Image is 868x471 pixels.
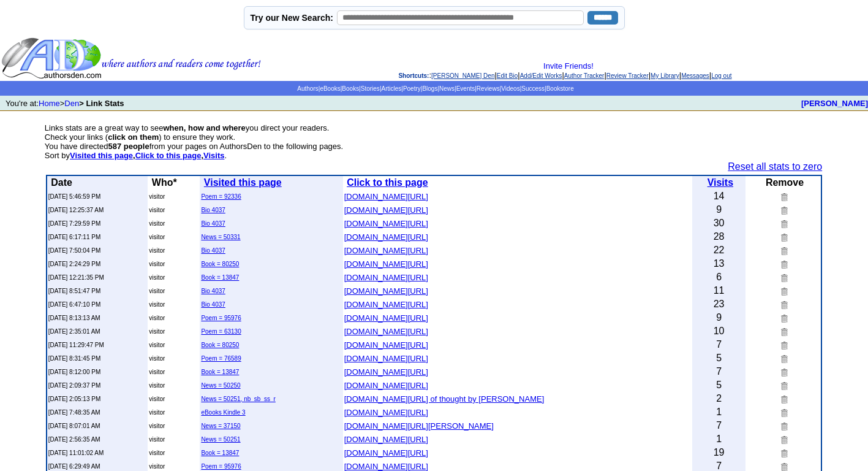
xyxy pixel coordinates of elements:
[48,436,100,443] font: [DATE] 2:56:35 AM
[344,354,428,363] font: [DOMAIN_NAME][URL]
[201,463,241,470] a: Poem = 95976
[344,353,428,363] a: [DOMAIN_NAME][URL]
[108,142,149,151] b: 587 people
[344,462,428,471] font: [DOMAIN_NAME][URL]
[344,285,428,296] a: [DOMAIN_NAME][URL]
[361,85,380,92] a: Stories
[779,408,788,417] img: Remove this link
[149,247,165,254] font: visitor
[692,419,746,432] td: 7
[692,311,746,324] td: 9
[70,151,133,160] a: Visited this page
[779,367,788,377] img: Remove this link
[344,447,428,458] a: [DOMAIN_NAME][URL]
[422,85,437,92] a: Blogs
[344,259,428,269] font: [DOMAIN_NAME][URL]
[48,382,100,389] font: [DATE] 2:09:37 PM
[149,450,165,456] font: visitor
[344,272,428,282] a: [DOMAIN_NAME][URL]
[201,247,225,254] a: Bio 4037
[203,151,224,160] a: Visits
[692,257,746,270] td: 13
[398,72,429,79] span: Shortcuts:
[692,216,746,230] td: 30
[431,72,494,79] a: [PERSON_NAME] Den
[149,409,165,416] font: visitor
[48,450,104,456] font: [DATE] 11:01:02 AM
[48,274,104,281] font: [DATE] 12:21:35 PM
[48,369,100,375] font: [DATE] 8:12:00 PM
[728,161,822,172] a: Reset all stats to zero
[344,408,428,417] font: [DOMAIN_NAME][URL]
[149,328,165,335] font: visitor
[779,259,788,269] img: Remove this link
[692,378,746,392] td: 5
[201,261,239,267] a: Book = 80250
[48,409,100,416] font: [DATE] 7:48:35 AM
[344,231,428,242] a: [DOMAIN_NAME][URL]
[149,382,165,389] font: visitor
[51,177,72,188] b: Date
[48,234,100,240] font: [DATE] 6:17:11 PM
[135,151,203,160] b: ,
[521,85,545,92] a: Success
[149,207,165,213] font: visitor
[48,261,100,267] font: [DATE] 2:24:29 PM
[204,177,282,188] a: Visited this page
[48,207,104,213] font: [DATE] 12:25:37 AM
[708,177,733,188] a: Visits
[48,193,100,200] font: [DATE] 5:46:59 PM
[48,463,100,470] font: [DATE] 6:29:49 AM
[651,72,679,79] a: My Library
[779,448,788,458] img: Remove this link
[201,301,225,308] a: Bio 4037
[344,219,428,228] font: [DOMAIN_NAME][URL]
[344,300,428,309] font: [DOMAIN_NAME][URL]
[135,151,202,160] a: Click to this page
[801,99,868,108] b: [PERSON_NAME]
[201,207,225,213] a: Bio 4037
[1,37,261,80] img: header_logo2.gif
[149,274,165,281] font: visitor
[320,85,340,92] a: eBooks
[201,423,240,429] a: News = 37150
[344,245,428,255] a: [DOMAIN_NAME][URL]
[779,192,788,201] img: Remove this link
[347,177,428,188] b: Click to this page
[779,286,788,296] img: Remove this link
[403,85,421,92] a: Poetry
[342,85,359,92] a: Books
[48,301,100,308] font: [DATE] 6:47:10 PM
[149,423,165,429] font: visitor
[779,435,788,444] img: Remove this link
[344,340,428,350] font: [DOMAIN_NAME][URL]
[79,99,124,108] b: > Link Stats
[692,284,746,297] td: 11
[108,132,159,142] b: click on them
[381,85,401,92] a: Articles
[344,326,428,336] a: [DOMAIN_NAME][URL]
[201,234,240,240] a: News = 50331
[149,342,165,348] font: visitor
[692,351,746,365] td: 5
[48,423,100,429] font: [DATE] 8:07:01 AM
[6,99,124,108] font: You're at: >
[48,342,104,348] font: [DATE] 11:29:47 PM
[344,366,428,377] a: [DOMAIN_NAME][URL]
[344,286,428,296] font: [DOMAIN_NAME][URL]
[344,312,428,323] a: [DOMAIN_NAME][URL]
[779,421,788,431] img: Remove this link
[779,232,788,242] img: Remove this link
[344,407,428,417] a: [DOMAIN_NAME][URL]
[344,299,428,309] a: [DOMAIN_NAME][URL]
[201,193,241,200] a: Poem = 92336
[439,85,455,92] a: News
[344,232,428,242] font: [DOMAIN_NAME][URL]
[344,339,428,350] a: [DOMAIN_NAME][URL]
[344,448,428,458] font: [DOMAIN_NAME][URL]
[201,220,225,227] a: Bio 4037
[201,342,239,348] a: Book = 80250
[344,246,428,255] font: [DOMAIN_NAME][URL]
[164,123,246,132] b: when, how and where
